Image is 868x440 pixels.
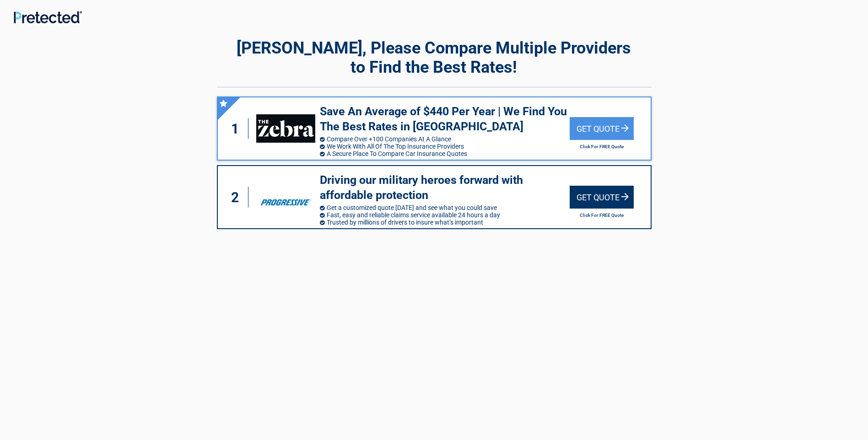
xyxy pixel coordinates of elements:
[227,187,249,208] div: 2
[320,104,570,134] h3: Save An Average of $440 Per Year | We Find You The Best Rates in [GEOGRAPHIC_DATA]
[320,204,570,211] li: Get a customized quote [DATE] and see what you could save
[256,114,315,143] img: thezebra's logo
[570,213,634,218] h2: Click For FREE Quote
[320,211,570,219] li: Fast, easy and reliable claims service available 24 hours a day
[14,11,82,23] img: Main Logo
[217,38,652,77] h2: [PERSON_NAME], Please Compare Multiple Providers to Find the Best Rates!
[570,186,634,209] div: Get Quote
[227,118,249,139] div: 1
[570,144,634,149] h2: Click For FREE Quote
[320,143,570,150] li: We Work With All Of The Top Insurance Providers
[320,150,570,157] li: A Secure Place To Compare Car Insurance Quotes
[320,219,570,226] li: Trusted by millions of drivers to insure what’s important
[320,173,570,203] h3: Driving our military heroes forward with affordable protection
[256,183,315,211] img: progressive's logo
[570,117,634,140] div: Get Quote
[320,135,570,143] li: Compare Over +100 Companies At A Glance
